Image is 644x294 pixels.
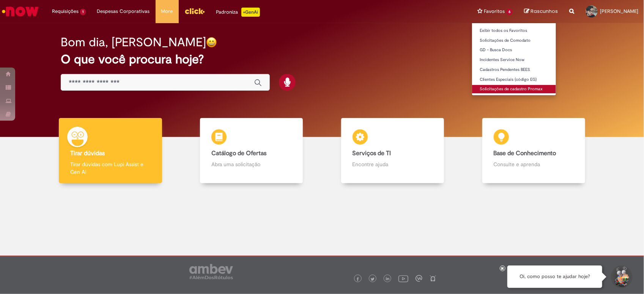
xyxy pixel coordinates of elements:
p: Encontre ajuda [353,160,433,168]
p: +GenAi [241,8,260,17]
a: Solicitações de Comodato [472,36,556,45]
b: Catálogo de Ofertas [211,149,266,157]
div: Padroniza [216,8,260,17]
h2: Bom dia, [PERSON_NAME] [61,36,206,49]
span: More [161,8,173,15]
span: Rascunhos [531,8,558,15]
img: logo_footer_facebook.png [356,277,360,281]
span: Requisições [52,8,79,15]
a: Incidentes Service Now [472,56,556,64]
img: logo_footer_naosei.png [430,275,436,282]
b: Tirar dúvidas [70,149,105,157]
a: Solicitações de cadastro Promax [472,85,556,93]
a: Base de Conhecimento Consulte e aprenda [463,118,604,184]
p: Tirar dúvidas com Lupi Assist e Gen Ai [70,160,150,176]
a: Clientes Especiais (código EG) [472,75,556,84]
p: Consulte e aprenda [494,160,574,168]
a: Cadastros Pendentes BEES [472,66,556,74]
img: click_logo_yellow_360x200.png [184,5,205,17]
a: Serviços de TI Encontre ajuda [322,118,463,184]
span: 1 [80,9,86,15]
button: Iniciar Conversa de Suporte [610,266,633,288]
img: logo_footer_youtube.png [398,274,408,283]
span: Despesas Corporativas [97,8,150,15]
ul: Favoritos [472,23,556,96]
b: Base de Conhecimento [494,149,556,157]
span: [PERSON_NAME] [600,8,638,14]
img: logo_footer_linkedin.png [386,277,390,281]
a: Exibir todos os Favoritos [472,27,556,35]
img: ServiceNow [1,4,40,19]
a: Rascunhos [524,8,558,15]
span: Favoritos [484,8,505,15]
p: Abra uma solicitação [211,160,291,168]
img: happy-face.png [206,37,217,48]
b: Serviços de TI [353,149,391,157]
a: GD - Busca Docs [472,46,556,54]
h2: O que você procura hoje? [61,53,583,66]
img: logo_footer_twitter.png [371,277,375,281]
a: Catálogo de Ofertas Abra uma solicitação [181,118,322,184]
img: logo_footer_workplace.png [416,275,422,282]
a: Tirar dúvidas Tirar dúvidas com Lupi Assist e Gen Ai [40,118,181,184]
span: 6 [506,9,513,15]
div: Oi, como posso te ajudar hoje? [507,266,602,288]
img: logo_footer_ambev_rotulo_gray.png [189,264,233,279]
